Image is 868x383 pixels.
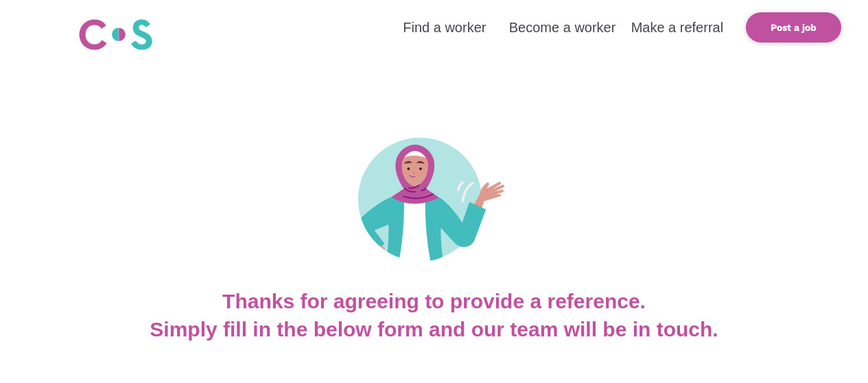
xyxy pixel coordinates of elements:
b: Simply fill in the below form and our team will be in touch. [150,318,718,341]
a: Post a job [746,12,841,42]
b: Thanks for agreeing to provide a reference. [222,290,646,312]
b: Post a job [771,22,817,33]
a: Become a worker [509,20,616,35]
a: Make a referral [631,20,724,35]
a: Find a worker [403,20,486,35]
